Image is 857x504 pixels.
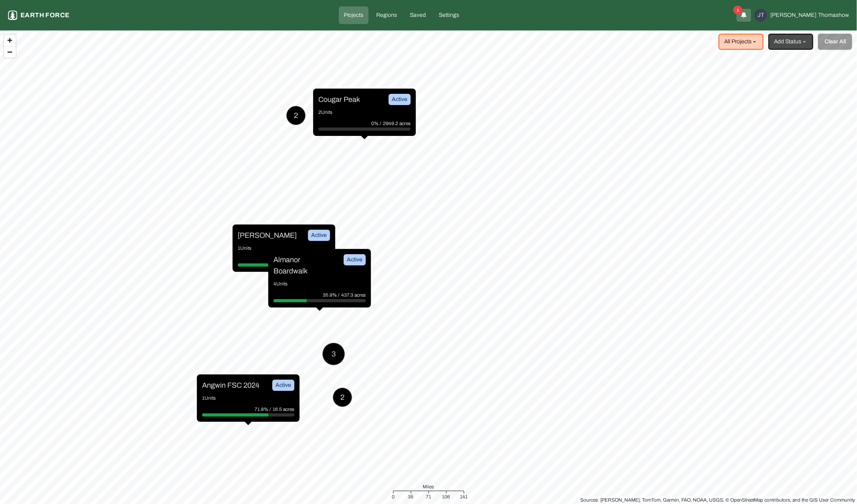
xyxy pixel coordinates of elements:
[383,119,411,128] p: 2949.2 acres
[719,34,764,50] button: All Projects
[202,394,294,402] p: 1 Units
[274,280,366,288] p: 4 Units
[318,108,411,116] p: 2 Units
[754,9,849,22] button: JT[PERSON_NAME]Thomashow
[754,9,767,22] div: JT
[770,11,816,19] span: [PERSON_NAME]
[405,6,431,24] a: Saved
[344,254,366,265] div: Active
[333,388,352,407] button: 2
[371,119,383,128] p: 0% /
[768,34,813,50] button: Add Status
[392,493,395,501] div: 0
[733,6,742,14] span: 1
[818,34,852,50] button: Clear All
[273,405,294,413] p: 16.5 acres
[410,11,426,19] p: Saved
[274,254,334,277] p: Almanor Boardwalk
[4,34,16,46] button: Zoom in
[4,46,16,58] button: Zoom out
[372,6,402,24] a: Regions
[460,493,468,501] div: 141
[202,380,259,391] p: Angwin FSC 2024
[272,380,294,391] div: Active
[442,493,450,501] div: 106
[434,6,464,24] a: Settings
[580,496,855,504] div: Sources: [PERSON_NAME], TomTom, Garmin, FAO, NOAA, USGS, © OpenStreetMap contributors, and the GI...
[389,94,411,105] div: Active
[741,10,747,20] button: 1
[344,11,364,19] p: Projects
[238,244,330,252] p: 1 Units
[339,6,369,24] a: Projects
[423,483,434,491] span: Miles
[8,10,17,20] img: earthforce-logo-white-uG4MPadI.svg
[818,11,849,19] span: Thomashow
[322,343,345,365] button: 3
[377,11,397,19] p: Regions
[323,291,341,299] p: 35.9% /
[308,230,330,241] div: Active
[426,493,431,501] div: 71
[238,230,297,241] p: [PERSON_NAME]
[286,106,306,125] button: 2
[439,11,460,19] p: Settings
[20,10,69,20] p: Earth force
[255,405,273,413] p: 71.8% /
[408,493,414,501] div: 35
[318,94,360,105] p: Cougar Peak
[341,291,366,299] p: 437.3 acres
